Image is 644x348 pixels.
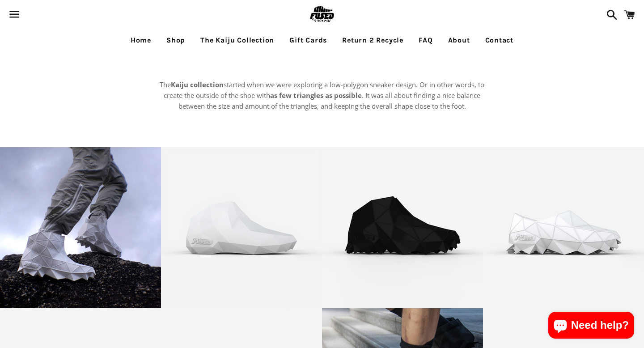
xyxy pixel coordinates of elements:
[483,147,644,308] a: [3D printed Shoes] - lightweight custom 3dprinted shoes sneakers sandals fused footwear
[441,29,477,51] a: About
[479,29,521,51] a: Contact
[194,29,281,51] a: The Kaiju Collection
[322,147,483,308] a: [3D printed Shoes] - lightweight custom 3dprinted shoes sneakers sandals fused footwear
[283,29,334,51] a: Gift Cards
[171,80,224,89] strong: Kaiju collection
[546,312,637,341] inbox-online-store-chat: Shopify online store chat
[161,147,322,308] a: [3D printed Shoes] - lightweight custom 3dprinted shoes sneakers sandals fused footwear
[335,29,410,51] a: Return 2 Recycle
[157,79,487,111] p: The started when we were exploring a low-polygon sneaker design. Or in other words, to create the...
[412,29,439,51] a: FAQ
[160,29,192,51] a: Shop
[270,91,362,100] strong: as few triangles as possible
[124,29,158,51] a: Home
